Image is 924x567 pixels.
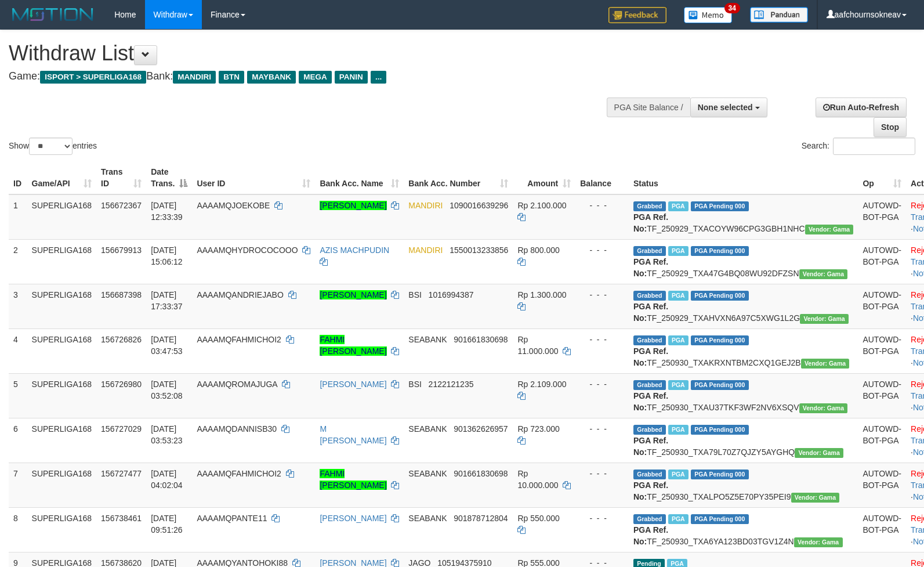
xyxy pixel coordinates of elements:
[320,335,386,356] a: FAHMI [PERSON_NAME]
[9,6,97,23] img: MOTION_logo.png
[146,161,192,194] th: Date Trans.: activate to sort column descending
[691,514,749,524] span: PGA Pending
[9,328,27,373] td: 4
[668,201,689,211] span: Marked by aafsengchandara
[408,380,422,389] span: BSI
[691,470,749,479] span: PGA Pending
[580,512,624,524] div: - - -
[580,468,624,479] div: - - -
[799,269,848,279] span: Vendor URL: https://trx31.1velocity.biz
[408,290,422,299] span: BSI
[27,507,97,552] td: SUPERLIGA168
[833,138,915,155] input: Search:
[816,97,907,117] a: Run Auto-Refresh
[9,418,27,463] td: 6
[633,246,666,256] span: Grabbed
[29,138,73,155] select: Showentries
[408,424,447,434] span: SEABANK
[429,380,474,389] span: Copy 2122121235 to clipboard
[151,290,183,311] span: [DATE] 17:33:37
[101,201,142,210] span: 156672367
[691,201,749,211] span: PGA Pending
[690,97,767,117] button: None selected
[9,138,97,155] label: Show entries
[795,448,843,458] span: Vendor URL: https://trx31.1velocity.biz
[633,291,666,301] span: Grabbed
[668,470,689,479] span: Marked by aafandaneth
[27,418,97,463] td: SUPERLIGA168
[101,380,142,389] span: 156726980
[320,201,386,210] a: [PERSON_NAME]
[101,424,142,434] span: 156727029
[101,514,142,523] span: 156738461
[219,71,244,84] span: BTN
[629,328,858,373] td: TF_250930_TXAKRXNTBM2CXQ1GEJ2B
[633,257,668,278] b: PGA Ref. No:
[633,481,668,501] b: PGA Ref. No:
[698,103,753,112] span: None selected
[691,380,749,390] span: PGA Pending
[320,424,386,445] a: M [PERSON_NAME]
[408,201,443,210] span: MANDIRI
[633,391,668,412] b: PGA Ref. No:
[691,291,749,301] span: PGA Pending
[691,246,749,256] span: PGA Pending
[580,423,624,435] div: - - -
[197,514,267,523] span: AAAAMQPANTE11
[197,290,283,299] span: AAAAMQANDRIEJABO
[801,359,850,369] span: Vendor URL: https://trx31.1velocity.biz
[858,194,906,240] td: AUTOWD-BOT-PGA
[315,161,404,194] th: Bank Acc. Name: activate to sort column ascending
[450,201,508,210] span: Copy 1090016639296 to clipboard
[794,537,843,547] span: Vendor URL: https://trx31.1velocity.biz
[197,469,281,478] span: AAAAMQFAHMICHOI2
[799,403,848,413] span: Vendor URL: https://trx31.1velocity.biz
[151,201,183,222] span: [DATE] 12:33:39
[151,424,183,445] span: [DATE] 03:53:23
[580,244,624,256] div: - - -
[633,470,666,479] span: Grabbed
[27,284,97,328] td: SUPERLIGA168
[580,200,624,211] div: - - -
[192,161,315,194] th: User ID: activate to sort column ascending
[858,284,906,328] td: AUTOWD-BOT-PGA
[408,245,443,255] span: MANDIRI
[101,245,142,255] span: 156679913
[858,507,906,552] td: AUTOWD-BOT-PGA
[858,161,906,194] th: Op: activate to sort column ascending
[750,7,808,23] img: panduan.png
[633,380,666,390] span: Grabbed
[299,71,332,84] span: MEGA
[517,424,559,434] span: Rp 723.000
[668,335,689,345] span: Marked by aafandaneth
[517,514,559,523] span: Rp 550.000
[724,3,740,13] span: 34
[517,335,558,356] span: Rp 11.000.000
[633,335,666,345] span: Grabbed
[335,71,368,84] span: PANIN
[9,284,27,328] td: 3
[668,425,689,435] span: Marked by aafandaneth
[580,289,624,301] div: - - -
[517,201,566,210] span: Rp 2.100.000
[633,525,668,546] b: PGA Ref. No:
[858,373,906,418] td: AUTOWD-BOT-PGA
[633,346,668,367] b: PGA Ref. No:
[454,335,508,344] span: Copy 901661830698 to clipboard
[320,245,389,255] a: AZIS MACHPUDIN
[608,7,666,23] img: Feedback.jpg
[800,314,849,324] span: Vendor URL: https://trx31.1velocity.biz
[517,290,566,299] span: Rp 1.300.000
[668,291,689,301] span: Marked by aafsoycanthlai
[9,463,27,507] td: 7
[691,425,749,435] span: PGA Pending
[607,97,690,117] div: PGA Site Balance /
[629,284,858,328] td: TF_250929_TXAHVXN6A97C5XWG1L2G
[27,161,97,194] th: Game/API: activate to sort column ascending
[802,138,915,155] label: Search:
[858,463,906,507] td: AUTOWD-BOT-PGA
[371,71,386,84] span: ...
[691,335,749,345] span: PGA Pending
[858,328,906,373] td: AUTOWD-BOT-PGA
[197,335,281,344] span: AAAAMQFAHMICHOI2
